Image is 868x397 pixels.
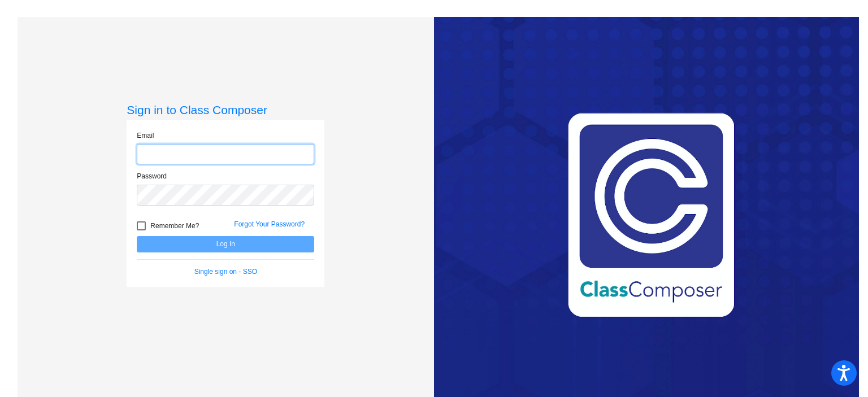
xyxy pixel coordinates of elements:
[150,219,199,233] span: Remember Me?
[127,103,324,117] h3: Sign in to Class Composer
[137,171,167,181] label: Password
[137,236,314,252] button: Log In
[137,130,154,141] label: Email
[234,220,305,228] a: Forgot Your Password?
[194,268,257,276] a: Single sign on - SSO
